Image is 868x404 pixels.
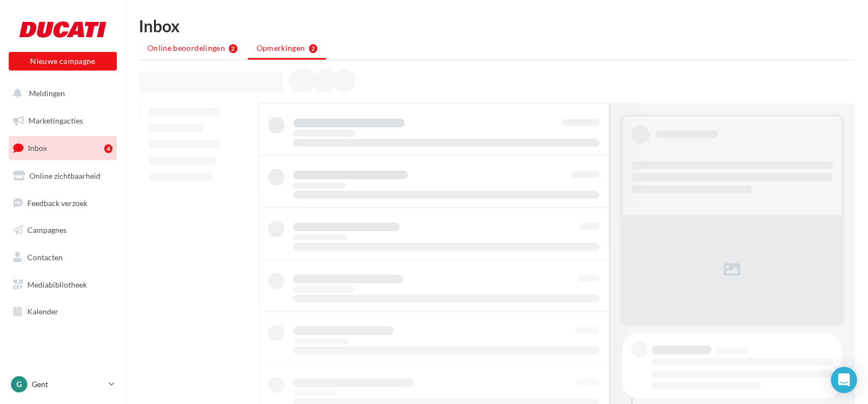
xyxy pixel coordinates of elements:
[32,379,104,390] p: Gent
[7,165,119,188] a: Online zichtbaarheid
[28,143,47,153] span: Inbox
[7,300,119,323] a: Kalender
[831,367,857,393] div: Open Intercom Messenger
[229,44,237,53] div: 2
[27,307,58,316] span: Kalender
[147,43,225,54] span: Online beoordelingen
[27,280,87,289] span: Mediabibliotheek
[7,192,119,215] a: Feedback verzoek
[9,52,117,71] button: Nieuwe campagne
[7,219,119,242] a: Campagnes
[7,136,119,160] a: Inbox4
[7,273,119,296] a: Mediabibliotheek
[9,374,117,395] a: G Gent
[7,82,115,105] button: Meldingen
[104,144,112,153] div: 4
[16,379,22,390] span: G
[27,225,67,235] span: Campagnes
[29,171,100,180] span: Online zichtbaarheid
[139,17,855,34] div: Inbox
[28,116,83,125] span: Marketingacties
[7,246,119,269] a: Contacten
[27,198,87,207] span: Feedback verzoek
[7,109,119,132] a: Marketingacties
[27,253,63,262] span: Contacten
[29,89,65,98] span: Meldingen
